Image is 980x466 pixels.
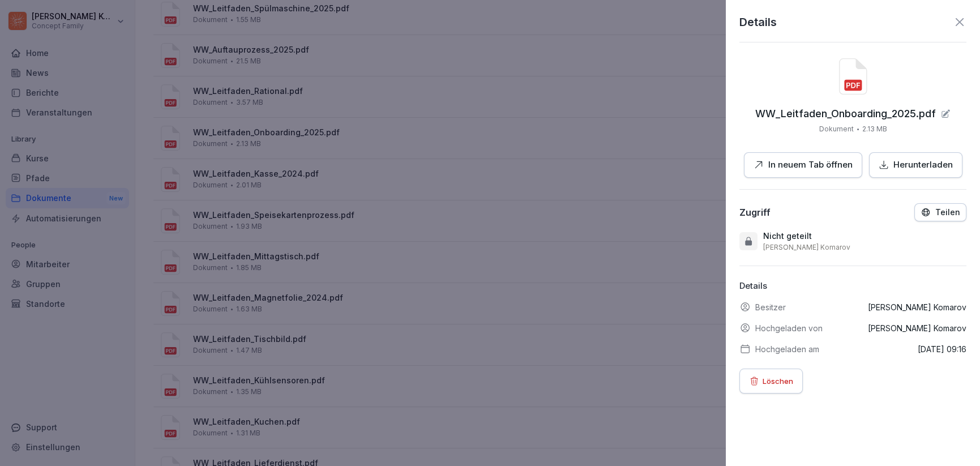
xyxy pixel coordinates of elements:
[893,159,953,172] p: Herunterladen
[755,322,823,334] p: Hochgeladen von
[918,343,966,355] p: [DATE] 09:16
[763,230,812,242] p: Nicht geteilt
[869,152,962,178] button: Herunterladen
[739,14,777,31] p: Details
[739,207,771,218] div: Zugriff
[868,322,966,334] p: [PERSON_NAME] Komarov
[763,243,850,252] p: [PERSON_NAME] Komarov
[763,375,793,387] p: Löschen
[755,343,819,355] p: Hochgeladen am
[862,124,887,134] p: 2.13 MB
[768,159,853,172] p: In neuem Tab öffnen
[744,152,862,178] button: In neuem Tab öffnen
[819,124,854,134] p: Dokument
[935,208,960,217] p: Teilen
[755,301,786,313] p: Besitzer
[739,280,966,293] p: Details
[868,301,966,313] p: [PERSON_NAME] Komarov
[914,203,966,221] button: Teilen
[739,369,803,394] button: Löschen
[755,108,936,119] p: WW_Leitfaden_Onboarding_2025.pdf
